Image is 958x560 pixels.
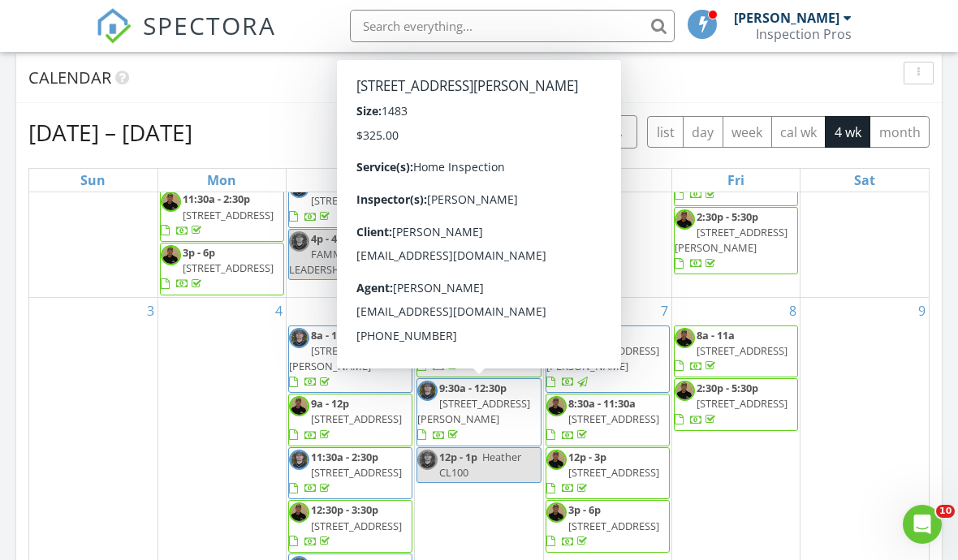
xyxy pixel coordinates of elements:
[563,115,601,149] button: Previous
[96,8,132,44] img: The Best Home Inspection Software - Spectora
[439,328,477,342] span: 8a - 11a
[723,116,772,148] button: week
[204,169,239,192] a: Monday
[183,245,215,260] span: 3p - 6p
[674,378,798,431] a: 2:30p - 5:30p [STREET_ADDRESS]
[697,209,758,224] span: 2:30p - 5:30p
[546,328,567,348] img: google_profile_pic.jpg
[161,245,274,291] a: 3p - 6p [STREET_ADDRESS]
[288,394,412,446] a: 9a - 12p [STREET_ADDRESS]
[697,381,758,395] span: 2:30p - 5:30p
[400,298,414,324] a: Go to August 5, 2025
[416,378,541,446] a: 9:30a - 12:30p [STREET_ADDRESS][PERSON_NAME]
[675,225,788,255] span: [STREET_ADDRESS][PERSON_NAME]
[494,116,553,148] button: [DATE]
[674,325,798,378] a: 8a - 11a [STREET_ADDRESS]
[546,394,670,446] a: 8:30a - 11:30a [STREET_ADDRESS]
[77,169,109,192] a: Sunday
[289,396,309,416] img: 20241213_180012.jpg
[289,328,402,390] a: 8a - 11a [STREET_ADDRESS][PERSON_NAME]
[697,343,788,358] span: [STREET_ADDRESS]
[546,343,659,373] span: [STREET_ADDRESS][PERSON_NAME]
[311,502,378,517] span: 12:30p - 3:30p
[183,192,250,206] span: 11:30a - 2:30p
[439,343,530,358] span: [STREET_ADDRESS]
[272,298,286,324] a: Go to August 4, 2025
[288,447,412,500] a: 11:30a - 2:30p [STREET_ADDRESS]
[675,381,788,426] a: 2:30p - 5:30p [STREET_ADDRESS]
[183,208,274,222] span: [STREET_ADDRESS]
[161,192,274,237] a: 11:30a - 2:30p [STREET_ADDRESS]
[915,298,929,324] a: Go to August 9, 2025
[936,505,955,518] span: 10
[870,116,930,148] button: month
[289,328,309,348] img: google_profile_pic.jpg
[675,209,788,271] a: 2:30p - 5:30p [STREET_ADDRESS][PERSON_NAME]
[546,450,659,495] a: 12p - 3p [STREET_ADDRESS]
[683,116,723,148] button: day
[724,169,748,192] a: Friday
[288,175,412,228] a: 2:30p - 5:30p [STREET_ADDRESS]
[546,450,567,470] img: 20241213_180012.jpg
[658,298,671,324] a: Go to August 7, 2025
[143,8,276,42] span: SPECTORA
[311,450,378,464] span: 11:30a - 2:30p
[675,328,695,348] img: 20241213_180012.jpg
[289,450,309,470] img: google_profile_pic.jpg
[289,502,402,548] a: 12:30p - 3:30p [STREET_ADDRESS]
[96,22,276,56] a: SPECTORA
[417,396,530,426] span: [STREET_ADDRESS][PERSON_NAME]
[160,189,284,242] a: 11:30a - 2:30p [STREET_ADDRESS]
[546,396,659,442] a: 8:30a - 11:30a [STREET_ADDRESS]
[289,502,309,523] img: 20241213_180012.jpg
[568,396,636,411] span: 8:30a - 11:30a
[160,243,284,295] a: 3p - 6p [STREET_ADDRESS]
[568,328,606,342] span: 8a - 11a
[311,519,402,533] span: [STREET_ADDRESS]
[771,116,826,148] button: cal wk
[592,169,624,192] a: Thursday
[311,465,402,480] span: [STREET_ADDRESS]
[288,325,412,394] a: 8a - 11a [STREET_ADDRESS][PERSON_NAME]
[851,169,878,192] a: Saturday
[697,396,788,411] span: [STREET_ADDRESS]
[161,192,181,212] img: 20241213_180012.jpg
[439,381,507,395] span: 9:30a - 12:30p
[568,465,659,480] span: [STREET_ADDRESS]
[289,396,402,442] a: 9a - 12p [STREET_ADDRESS]
[417,450,438,470] img: google_profile_pic.jpg
[546,328,659,390] a: 8a - 11a [STREET_ADDRESS][PERSON_NAME]
[697,328,735,342] span: 8a - 11a
[417,381,438,401] img: google_profile_pic.jpg
[28,116,192,149] h2: [DATE] – [DATE]
[675,209,695,230] img: 20241213_180012.jpg
[568,411,659,426] span: [STREET_ADDRESS]
[289,178,402,223] a: 2:30p - 5:30p [STREET_ADDRESS]
[546,396,567,416] img: 20241213_180012.jpg
[546,325,670,394] a: 8a - 11a [STREET_ADDRESS][PERSON_NAME]
[289,231,395,277] span: BNI FAMM MONTHLY LEADERSHIP CALL
[786,298,800,324] a: Go to August 8, 2025
[675,381,695,401] img: 20241213_180012.jpg
[600,115,638,149] button: Next
[568,502,601,517] span: 3p - 6p
[144,298,158,324] a: Go to August 3, 2025
[417,328,530,373] a: 8a - 11a [STREET_ADDRESS]
[289,231,309,252] img: google_profile_pic.jpg
[311,411,402,426] span: [STREET_ADDRESS]
[903,505,942,544] iframe: Intercom live chat
[546,447,670,500] a: 12p - 3p [STREET_ADDRESS]
[28,67,111,88] span: Calendar
[289,450,402,495] a: 11:30a - 2:30p [STREET_ADDRESS]
[311,193,402,208] span: [STREET_ADDRESS]
[568,450,606,464] span: 12p - 3p
[734,10,839,26] div: [PERSON_NAME]
[568,519,659,533] span: [STREET_ADDRESS]
[529,298,543,324] a: Go to August 6, 2025
[161,245,181,265] img: 20241213_180012.jpg
[439,450,521,480] span: Heather CL100
[439,450,477,464] span: 12p - 1p
[647,116,684,148] button: list
[675,328,788,373] a: 8a - 11a [STREET_ADDRESS]
[183,261,274,275] span: [STREET_ADDRESS]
